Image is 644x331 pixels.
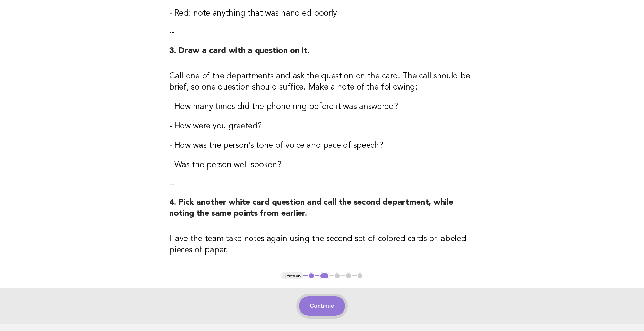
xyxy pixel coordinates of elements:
[169,179,475,189] p: --
[169,8,475,19] h3: - Red: note anything that was handled poorly
[169,160,475,171] h3: - Was the person well-spoken?
[169,45,475,62] h2: 3. Draw a card with a question on it.
[169,197,475,225] h2: 4. Pick another white card question and call the second department, while noting the same points ...
[169,101,475,112] h3: - How many times did the phone ring before it was answered?
[299,296,345,316] button: Continue
[169,234,475,256] h3: Have the team take notes again using the second set of colored cards or labeled pieces of paper.
[308,272,315,279] button: 1
[169,71,475,93] h3: Call one of the departments and ask the question on the card. The call should be brief, so one qu...
[281,272,303,279] button: < Previous
[319,272,329,279] button: 2
[169,140,475,151] h3: - How was the person's tone of voice and pace of speech?
[169,121,475,132] h3: - How were you greeted?
[169,27,475,37] p: --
